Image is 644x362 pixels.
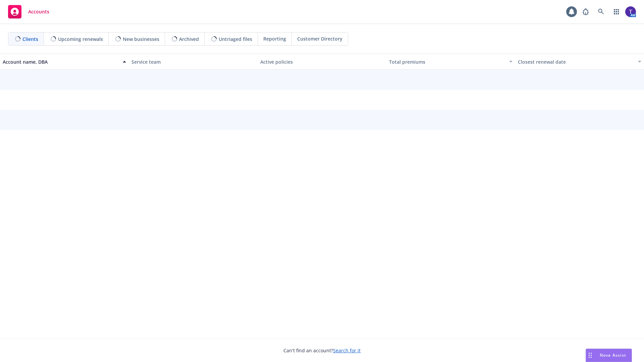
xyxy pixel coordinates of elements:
button: Active policies [258,54,386,70]
span: Archived [179,36,199,43]
a: Search [594,5,608,18]
div: Account name, DBA [3,58,119,65]
span: Can't find an account? [283,347,361,354]
a: Switch app [610,5,623,18]
span: Reporting [263,35,286,42]
a: Search for it [333,347,361,354]
div: Drag to move [586,349,594,362]
button: Total premiums [386,54,515,70]
a: Report a Bug [579,5,592,18]
span: Clients [22,36,38,43]
span: Accounts [28,9,49,14]
button: Closest renewal date [515,54,644,70]
span: New businesses [123,36,159,43]
img: photo [625,6,636,17]
div: Service team [131,58,255,65]
a: Accounts [5,2,52,21]
div: Active policies [260,58,384,65]
div: Total premiums [389,58,505,65]
span: Nova Assist [600,352,626,358]
div: Closest renewal date [518,58,634,65]
span: Untriaged files [219,36,252,43]
button: Service team [129,54,258,70]
button: Nova Assist [586,349,632,362]
span: Customer Directory [297,35,342,42]
span: Upcoming renewals [58,36,103,43]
